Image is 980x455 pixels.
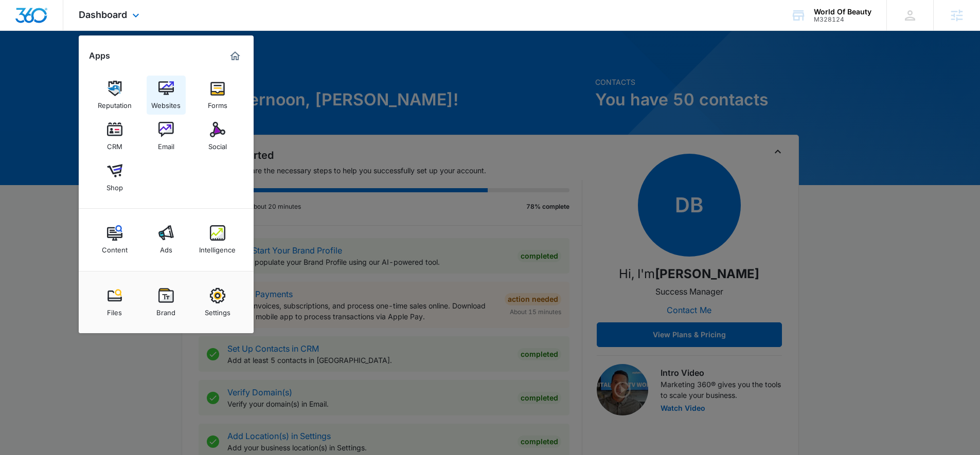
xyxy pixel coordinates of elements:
[95,220,134,259] a: Content
[156,303,175,317] div: Brand
[147,220,186,259] a: Ads
[107,303,122,317] div: Files
[98,96,132,110] div: Reputation
[208,137,227,151] div: Social
[147,283,186,322] a: Brand
[79,9,127,20] span: Dashboard
[106,178,123,192] div: Shop
[95,76,134,115] a: Reputation
[205,303,230,317] div: Settings
[147,76,186,115] a: Websites
[198,76,237,115] a: Forms
[151,96,181,110] div: Websites
[814,16,871,23] div: account id
[199,241,236,254] div: Intelligence
[147,117,186,156] a: Email
[158,137,174,151] div: Email
[95,283,134,322] a: Files
[198,117,237,156] a: Social
[102,241,128,254] div: Content
[107,137,122,151] div: CRM
[89,51,110,61] h2: Apps
[160,241,172,254] div: Ads
[227,48,243,64] a: Marketing 360® Dashboard
[198,220,237,259] a: Intelligence
[95,158,134,197] a: Shop
[208,96,227,110] div: Forms
[95,117,134,156] a: CRM
[198,283,237,322] a: Settings
[814,8,871,16] div: account name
